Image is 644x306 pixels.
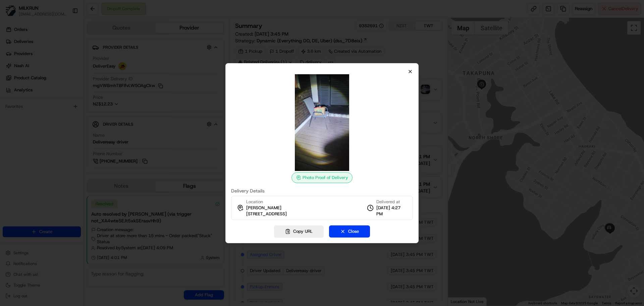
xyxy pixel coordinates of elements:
[291,172,353,183] div: Photo Proof of Delivery
[231,188,413,193] label: Delivery Details
[376,199,407,205] span: Delivered at
[246,211,287,217] span: [STREET_ADDRESS]
[376,205,407,217] span: [DATE] 4:27 PM
[274,74,370,171] img: photo_proof_of_delivery image
[246,199,263,205] span: Location
[246,205,281,211] span: [PERSON_NAME]
[274,225,324,237] button: Copy URL
[329,225,370,237] button: Close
